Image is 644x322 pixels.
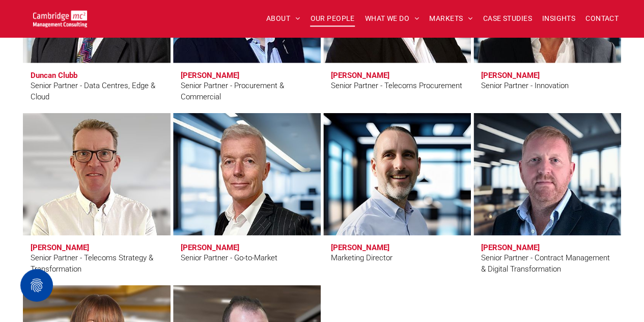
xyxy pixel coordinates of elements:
div: Senior Partner - Go-to-Market [181,252,277,264]
a: ABOUT [261,11,305,26]
h3: [PERSON_NAME] [331,243,389,252]
a: Karl Salter [323,113,471,235]
h3: [PERSON_NAME] [31,243,89,252]
h3: [PERSON_NAME] [181,243,239,252]
h3: [PERSON_NAME] [481,71,540,80]
a: MARKETS [424,11,478,26]
h3: Duncan Clubb [31,71,77,80]
div: Marketing Director [331,252,393,264]
a: Darren Sheppard [473,113,621,235]
div: Senior Partner - Data Centres, Edge & Cloud [31,80,163,103]
a: OUR PEOPLE [305,11,359,26]
h3: [PERSON_NAME] [181,71,239,80]
div: Senior Partner - Procurement & Commercial [181,80,313,103]
h3: [PERSON_NAME] [481,243,540,252]
a: WHAT WE DO [360,11,425,26]
a: Andy Bills [173,113,321,235]
a: Your Business Transformed | Cambridge Management Consulting [33,12,87,22]
h3: [PERSON_NAME] [331,71,389,80]
a: CASE STUDIES [478,11,537,26]
div: Senior Partner - Telecoms Procurement [331,80,462,92]
div: Senior Partner - Telecoms Strategy & Transformation [31,252,163,275]
div: Senior Partner - Innovation [481,80,569,92]
a: CONTACT [580,11,624,26]
a: Clive Quantrill [23,113,171,235]
img: Go to Homepage [33,10,87,27]
a: INSIGHTS [537,11,580,26]
div: Senior Partner - Contract Management & Digital Transformation [481,252,613,275]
